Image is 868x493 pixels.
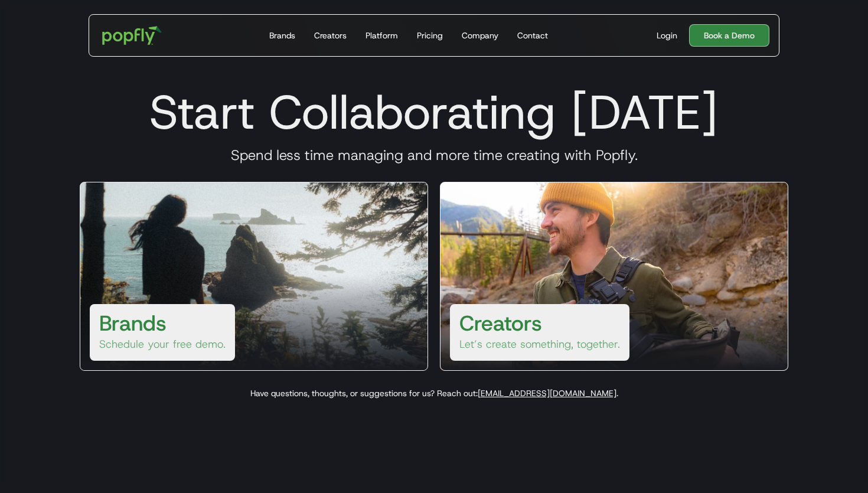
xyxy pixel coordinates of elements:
a: Creators [309,15,351,56]
h3: Creators [459,309,542,337]
p: Have questions, thoughts, or suggestions for us? Reach out: . [66,387,802,399]
div: Pricing [417,30,443,41]
a: Brands [265,15,300,56]
h3: Spend less time managing and more time creating with Popfly. [66,146,802,164]
div: Brands [269,30,295,41]
div: Creators [314,30,347,41]
div: Company [462,30,498,41]
h3: Brands [99,309,167,337]
a: Contact [513,15,553,56]
a: Company [457,15,503,56]
a: CreatorsLet’s create something, together. [440,182,788,371]
h1: Start Collaborating [DATE] [66,84,802,141]
a: Book a Demo [689,24,769,47]
a: Platform [361,15,403,56]
div: Platform [366,30,398,41]
p: Schedule your free demo. [99,337,226,351]
a: [EMAIL_ADDRESS][DOMAIN_NAME] [478,388,616,399]
a: home [94,18,170,53]
p: Let’s create something, together. [459,337,620,351]
a: Pricing [412,15,448,56]
div: Login [657,30,677,41]
div: Contact [517,30,548,41]
a: Login [652,30,682,41]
